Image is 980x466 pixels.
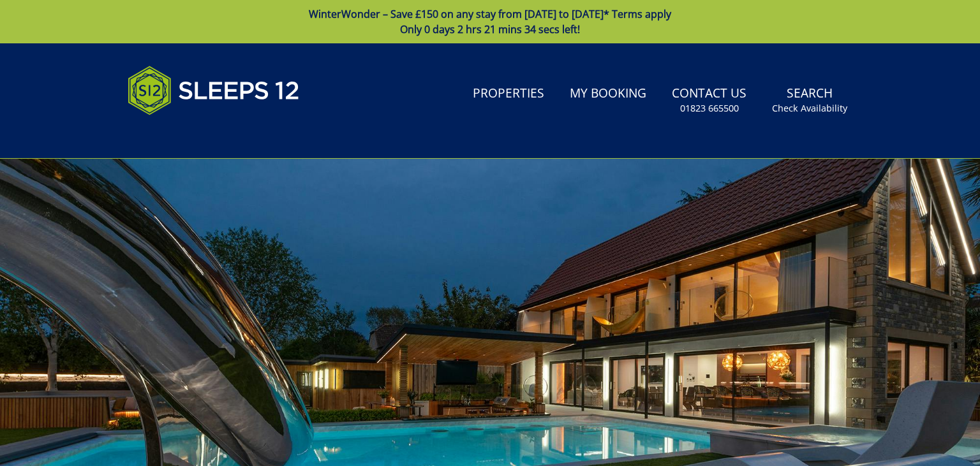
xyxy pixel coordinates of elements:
[772,102,847,115] small: Check Availability
[767,80,852,121] a: SearchCheck Availability
[400,22,580,36] span: Only 0 days 2 hrs 21 mins 34 secs left!
[680,102,739,115] small: 01823 665500
[121,130,255,141] iframe: Customer reviews powered by Trustpilot
[468,80,549,108] a: Properties
[565,80,651,108] a: My Booking
[128,59,300,122] img: Sleeps 12
[667,80,752,121] a: Contact Us01823 665500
